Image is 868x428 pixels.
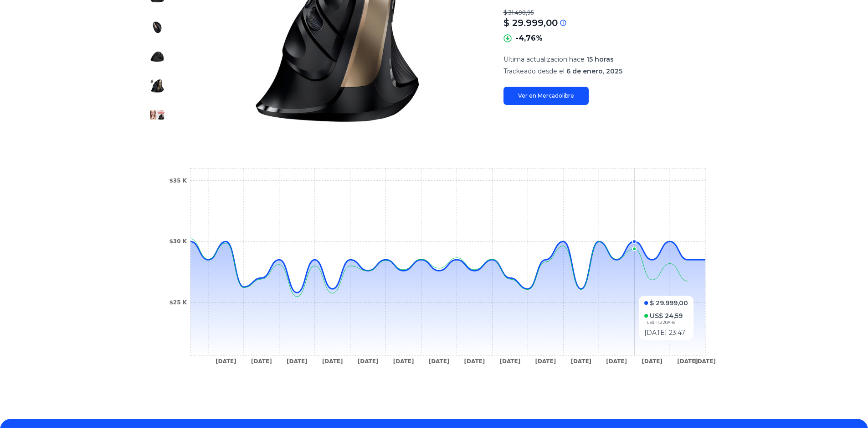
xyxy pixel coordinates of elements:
span: Ultima actualizacion hace [503,55,585,63]
img: Mouse Vertical Genius Ergo 8250s Negro/champagne Inalambrico Silencioso [150,78,164,93]
a: Ver en Mercadolibre [503,87,589,105]
tspan: $30 K [169,238,187,245]
tspan: $25 K [169,299,187,306]
tspan: [DATE] [695,358,716,365]
span: Trackeado desde el [503,67,565,75]
tspan: [DATE] [570,358,591,365]
tspan: [DATE] [428,358,449,365]
tspan: [DATE] [677,358,698,365]
p: $ 29.999,00 [503,16,558,29]
tspan: [DATE] [464,358,485,365]
tspan: [DATE] [357,358,378,365]
tspan: [DATE] [286,358,307,365]
tspan: [DATE] [606,358,627,365]
p: $ 31.498,95 [503,9,726,16]
img: Mouse Vertical Genius Ergo 8250s Negro/champagne Inalambrico Silencioso [150,49,164,64]
tspan: $35 K [169,177,187,184]
tspan: [DATE] [642,358,663,365]
tspan: [DATE] [393,358,414,365]
tspan: [DATE] [535,358,556,365]
tspan: [DATE] [499,358,520,365]
span: 6 de enero, 2025 [566,67,622,75]
tspan: [DATE] [322,358,343,365]
img: Mouse Vertical Genius Ergo 8250s Negro/champagne Inalambrico Silencioso [150,20,164,35]
p: -4,76% [515,33,543,44]
tspan: [DATE] [251,358,272,365]
span: 15 horas [586,55,614,63]
tspan: [DATE] [216,358,236,365]
img: Mouse Vertical Genius Ergo 8250s Negro/champagne Inalambrico Silencioso [150,108,164,122]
